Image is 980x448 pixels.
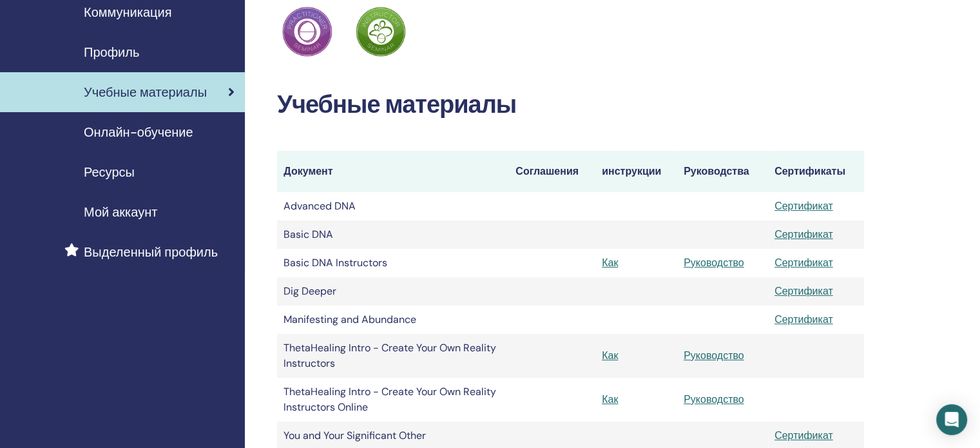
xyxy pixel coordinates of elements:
span: Мой аккаунт [84,202,157,222]
a: Сертификат [774,313,833,326]
th: инструкции [595,151,677,192]
a: Руководство [684,256,744,269]
div: Open Intercom Messenger [936,404,967,435]
a: Как [602,349,618,362]
a: Сертификат [774,284,833,298]
td: ThetaHealing Intro - Create Your Own Reality Instructors [277,334,509,378]
a: Руководство [684,349,744,362]
a: Как [602,256,618,269]
span: Коммуникация [84,3,171,22]
td: Dig Deeper [277,277,509,306]
a: Как [602,393,618,406]
span: Учебные материалы [84,83,207,102]
a: Сертификат [774,429,833,442]
td: ThetaHealing Intro - Create Your Own Reality Instructors Online [277,378,509,422]
a: Сертификат [774,256,833,269]
img: Practitioner [356,6,406,57]
th: Сертификаты [768,151,864,192]
a: Руководство [684,393,744,406]
td: Basic DNA [277,220,509,249]
td: Manifesting and Abundance [277,306,509,334]
span: Онлайн-обучение [84,122,193,142]
img: Practitioner [282,6,332,57]
span: Профиль [84,43,139,62]
th: Руководства [677,151,768,192]
td: Advanced DNA [277,192,509,220]
h2: Учебные материалы [277,90,864,120]
span: Выделенный профиль [84,242,218,262]
span: Ресурсы [84,162,135,182]
td: Basic DNA Instructors [277,249,509,277]
a: Сертификат [774,228,833,241]
th: Документ [277,151,509,192]
a: Сертификат [774,199,833,213]
th: Соглашения [509,151,595,192]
